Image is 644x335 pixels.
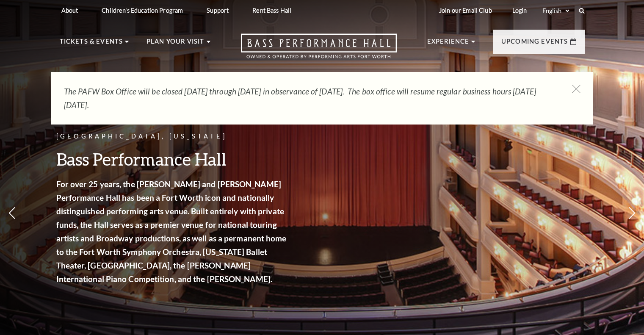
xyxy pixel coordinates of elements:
p: [GEOGRAPHIC_DATA], [US_STATE] [56,131,289,142]
p: Rent Bass Hall [252,7,291,14]
p: Support [207,7,229,14]
p: About [61,7,78,14]
p: Upcoming Events [501,36,568,52]
p: Tickets & Events [60,36,123,52]
h3: Bass Performance Hall [56,148,289,170]
p: Plan Your Visit [146,36,205,52]
p: Experience [427,36,470,52]
strong: For over 25 years, the [PERSON_NAME] and [PERSON_NAME] Performance Hall has been a Fort Worth ico... [56,179,287,284]
em: The PAFW Box Office will be closed [DATE] through [DATE] in observance of [DATE]. The box office ... [64,86,536,110]
select: Select: [541,7,571,15]
p: Children's Education Program [102,7,183,14]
